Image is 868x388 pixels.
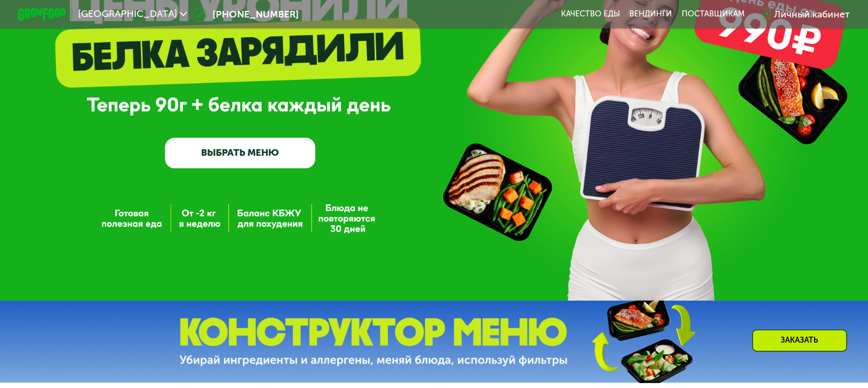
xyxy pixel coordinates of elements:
div: Заказать [752,330,847,351]
a: Качество еды [561,9,620,19]
a: ВЫБРАТЬ МЕНЮ [165,138,315,168]
a: [PHONE_NUMBER] [193,7,298,21]
span: [GEOGRAPHIC_DATA] [78,9,176,19]
a: Вендинги [629,9,672,19]
div: Личный кабинет [774,7,850,21]
div: поставщикам [682,9,745,19]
